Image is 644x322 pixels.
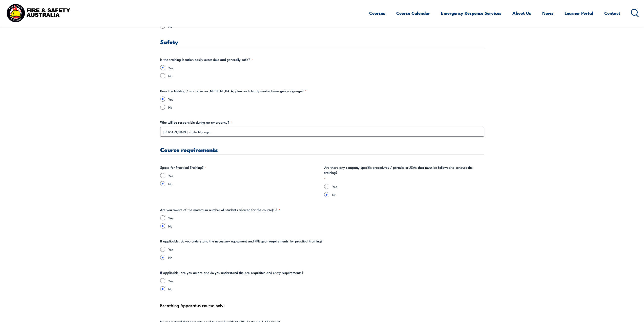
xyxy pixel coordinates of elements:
legend: If applicable, are you aware and do you understand the pre-requisites and entry requirements? [160,270,303,275]
legend: If applicable, do you understand the necessary equipment and PPE gear requirements for practical ... [160,239,323,244]
a: About Us [512,6,531,20]
a: Courses [369,6,385,20]
label: No [168,255,484,260]
label: Yes [168,173,320,178]
label: Yes [168,97,484,102]
label: No [168,286,484,291]
div: Breathing Apparatus course only: [160,301,484,309]
label: No [168,105,484,110]
label: No [332,192,484,197]
a: Course Calendar [396,6,430,20]
label: No [168,181,320,186]
legend: Are there any company specific procedures / permits or JSAs that must be followed to conduct the ... [324,165,484,181]
label: No [168,73,484,78]
a: Learner Portal [565,6,593,20]
label: Yes [332,184,484,189]
legend: Space for Practical Training? [160,165,206,170]
a: News [542,6,553,20]
legend: Does the building / site have an [MEDICAL_DATA] plan and clearly marked emergency signage? [160,88,306,93]
h3: Safety [160,39,484,45]
h3: Course requirements [160,147,484,153]
legend: Is the training location easily accessible and generally safe? [160,57,253,62]
label: Yes [168,247,484,252]
label: Who will be responsible during an emergency? [160,120,484,125]
a: Emergency Response Services [441,6,501,20]
label: Yes [168,215,484,220]
label: No [168,223,484,229]
label: Yes [168,65,484,70]
a: Contact [604,6,620,20]
legend: Are you aware of the maximum number of students allowed for the course(s)? [160,207,280,212]
label: Yes [168,278,484,283]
